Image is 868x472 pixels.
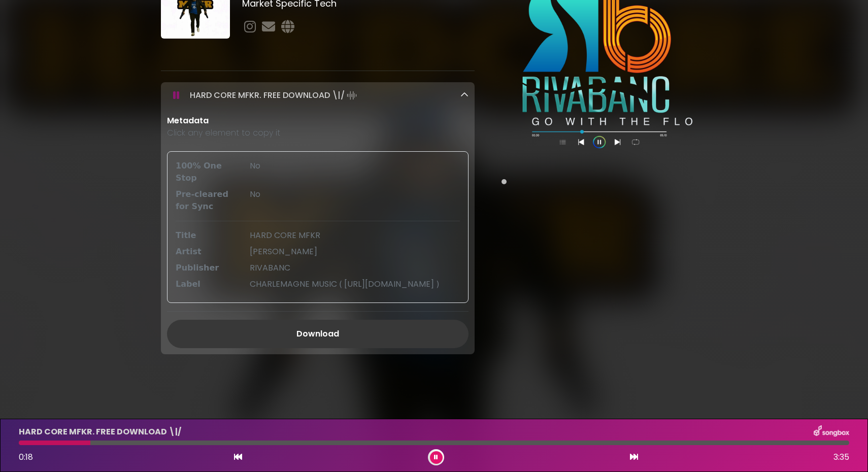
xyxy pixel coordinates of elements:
[250,160,260,172] span: No
[190,88,359,103] p: HARD CORE MFKR. FREE DOWNLOAD \|/
[250,188,260,200] span: No
[344,278,434,290] span: [URL][DOMAIN_NAME]
[250,229,320,241] span: HARD CORE MFKR
[167,115,469,127] p: Metadata
[170,262,244,274] div: Publisher
[170,278,244,290] div: Label
[170,188,244,213] div: Pre-cleared for Sync
[250,246,317,257] span: [PERSON_NAME]
[170,229,244,242] div: Title
[250,262,290,274] span: RIVABANC
[167,127,469,139] p: Click any element to copy it
[250,278,337,290] span: CHARLEMAGNE MUSIC
[345,88,359,103] img: waveform4.gif
[170,160,244,184] div: 100% One Stop
[167,320,469,348] a: Download
[170,246,244,258] div: Artist
[244,278,466,290] div: ( )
